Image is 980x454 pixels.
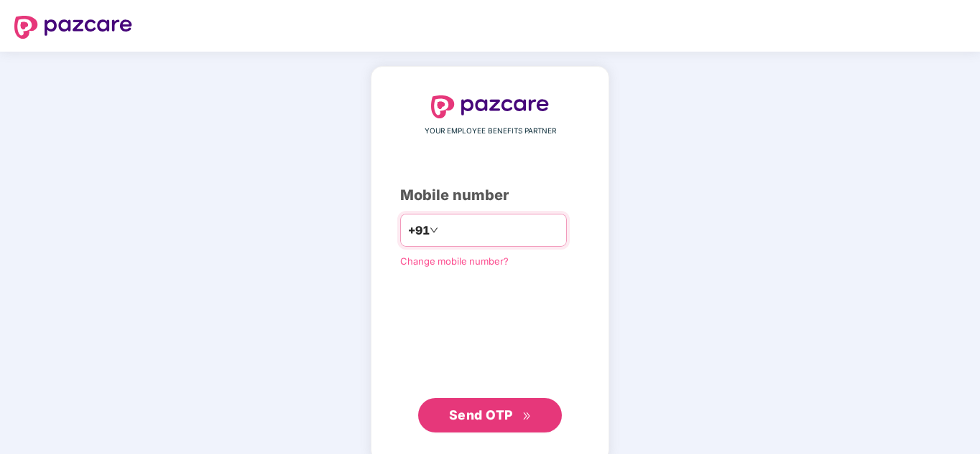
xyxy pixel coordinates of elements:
span: double-right [522,412,532,421]
button: Send OTPdouble-right [418,398,562,432]
span: YOUR EMPLOYEE BENEFITS PARTNER [425,126,556,137]
a: Change mobile number? [400,255,509,267]
span: Send OTP [449,407,513,422]
div: Mobile number [400,184,580,207]
img: logo [14,16,132,39]
span: down [430,226,438,235]
span: +91 [408,222,430,240]
img: logo [431,95,549,118]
